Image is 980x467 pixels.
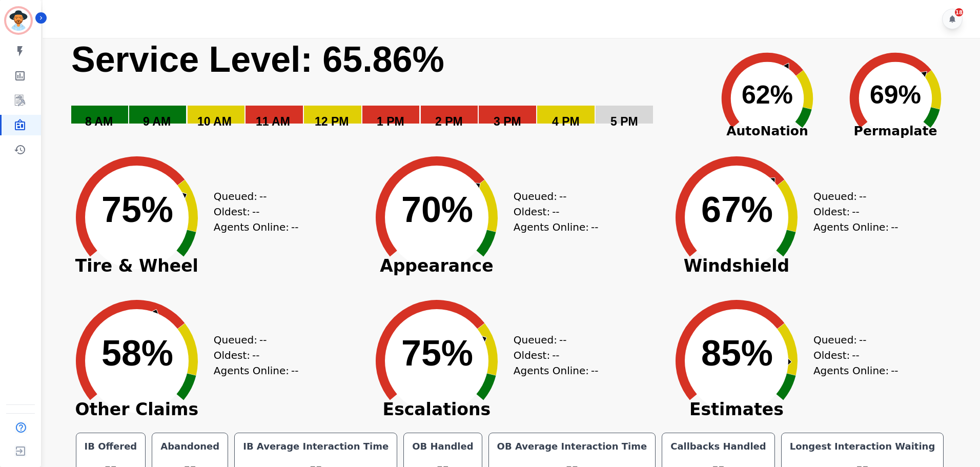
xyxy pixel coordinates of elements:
div: IB Offered [83,439,139,454]
text: 69% [870,80,921,109]
span: -- [852,204,859,219]
div: Queued: [514,332,590,348]
div: Queued: [214,189,291,204]
span: Permaplate [831,121,959,141]
text: 62% [742,80,793,109]
text: 1 PM [377,115,404,128]
span: -- [591,219,598,235]
span: -- [591,363,598,378]
span: -- [259,189,267,204]
span: -- [891,219,898,235]
span: Tire & Wheel [60,261,214,271]
span: -- [291,219,298,235]
text: 70% [401,190,473,230]
text: 5 PM [610,115,638,128]
text: 11 AM [256,115,290,128]
div: Oldest: [214,348,291,363]
div: Abandoned [158,439,221,454]
text: 75% [401,333,473,373]
span: Windshield [660,261,813,271]
div: Agents Online: [514,219,601,235]
div: Oldest: [514,204,590,219]
div: Oldest: [813,348,890,363]
span: -- [252,348,259,363]
text: 75% [101,190,173,230]
text: 9 AM [143,115,171,128]
text: 2 PM [435,115,463,128]
span: -- [852,348,859,363]
div: Oldest: [813,204,890,219]
text: 12 PM [315,115,349,128]
span: -- [859,189,866,204]
text: 10 AM [197,115,232,128]
div: Longest Interaction Waiting [788,439,937,454]
span: -- [859,332,866,348]
span: -- [559,189,566,204]
text: 67% [701,190,773,230]
div: Oldest: [214,204,291,219]
div: Queued: [813,332,890,348]
div: Agents Online: [514,363,601,378]
text: 4 PM [552,115,580,128]
span: -- [552,348,559,363]
text: 8 AM [85,115,113,128]
div: Agents Online: [813,363,901,378]
text: Service Level: 65.86% [71,39,444,79]
div: 18 [955,8,963,16]
svg: Service Level: 0% [70,38,701,143]
span: -- [891,363,898,378]
div: Agents Online: [813,219,901,235]
div: Callbacks Handled [668,439,768,454]
span: Estimates [660,404,813,415]
span: Escalations [360,404,514,415]
span: Appearance [360,261,514,271]
div: IB Average Interaction Time [241,439,391,454]
div: Queued: [813,189,890,204]
span: -- [252,204,259,219]
div: OB Handled [410,439,475,454]
span: AutoNation [703,121,831,141]
div: Queued: [214,332,291,348]
div: Agents Online: [214,363,301,378]
img: Bordered avatar [6,8,31,33]
div: OB Average Interaction Time [495,439,649,454]
span: -- [291,363,298,378]
text: 58% [101,333,173,373]
div: Oldest: [514,348,590,363]
text: 3 PM [494,115,521,128]
span: -- [259,332,267,348]
span: -- [552,204,559,219]
div: Queued: [514,189,590,204]
text: 85% [701,333,773,373]
span: Other Claims [60,404,214,415]
div: Agents Online: [214,219,301,235]
span: -- [559,332,566,348]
